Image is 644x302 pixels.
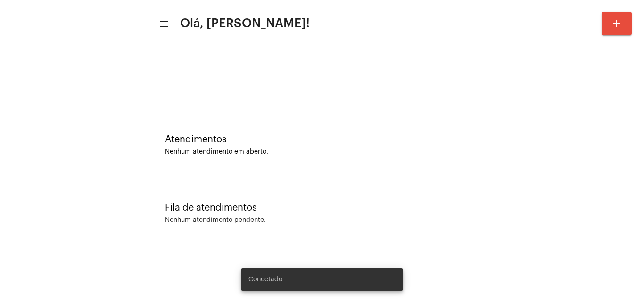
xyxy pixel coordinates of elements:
span: Olá, [PERSON_NAME]! [180,16,310,31]
div: Nenhum atendimento em aberto. [165,148,620,155]
span: Conectado [248,275,282,284]
mat-icon: add [611,18,622,29]
div: Fila de atendimentos [165,203,620,213]
div: Nenhum atendimento pendente. [165,217,266,224]
div: Atendimentos [165,134,620,145]
mat-icon: sidenav icon [158,18,168,30]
